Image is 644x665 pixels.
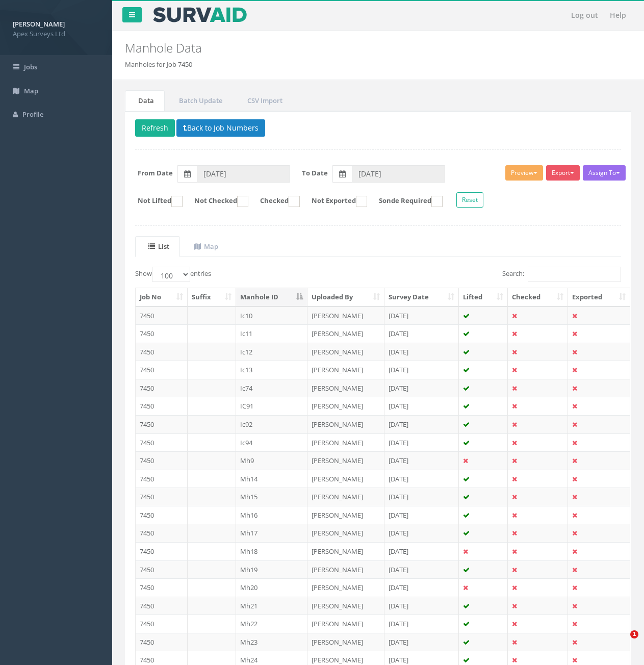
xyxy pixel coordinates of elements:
[136,578,188,597] td: 7450
[307,560,384,579] td: [PERSON_NAME]
[136,397,188,415] td: 7450
[136,306,188,325] td: 7450
[307,488,384,506] td: [PERSON_NAME]
[384,560,459,579] td: [DATE]
[307,633,384,651] td: [PERSON_NAME]
[125,60,192,69] li: Manholes for Job 7450
[236,343,308,361] td: Ic12
[609,630,634,655] iframe: Intercom live chat
[384,615,459,633] td: [DATE]
[307,578,384,597] td: [PERSON_NAME]
[384,433,459,452] td: [DATE]
[384,470,459,488] td: [DATE]
[307,542,384,560] td: [PERSON_NAME]
[307,379,384,397] td: [PERSON_NAME]
[236,306,308,325] td: Ic10
[136,560,188,579] td: 7450
[236,324,308,343] td: Ic11
[136,415,188,433] td: 7450
[384,597,459,615] td: [DATE]
[166,90,233,111] a: Batch Update
[384,633,459,651] td: [DATE]
[384,288,459,306] th: Survey Date: activate to sort column ascending
[307,288,384,306] th: Uploaded By: activate to sort column ascending
[236,361,308,379] td: Ic13
[384,379,459,397] td: [DATE]
[236,470,308,488] td: Mh14
[24,86,38,95] span: Map
[125,90,165,111] a: Data
[125,41,545,55] h2: Manhole Data
[384,343,459,361] td: [DATE]
[136,433,188,452] td: 7450
[136,379,188,397] td: 7450
[307,597,384,615] td: [PERSON_NAME]
[384,488,459,506] td: [DATE]
[307,470,384,488] td: [PERSON_NAME]
[236,379,308,397] td: Ic74
[307,506,384,524] td: [PERSON_NAME]
[384,578,459,597] td: [DATE]
[250,196,300,207] label: Checked
[236,578,308,597] td: Mh20
[307,397,384,415] td: [PERSON_NAME]
[384,451,459,470] td: [DATE]
[307,433,384,452] td: [PERSON_NAME]
[505,165,543,181] button: Preview
[236,397,308,415] td: IC91
[302,168,328,178] label: To Date
[459,288,508,306] th: Lifted: activate to sort column ascending
[236,488,308,506] td: Mh15
[236,415,308,433] td: Ic92
[307,361,384,379] td: [PERSON_NAME]
[181,236,229,257] a: Map
[136,597,188,615] td: 7450
[307,615,384,633] td: [PERSON_NAME]
[236,433,308,452] td: Ic94
[136,542,188,560] td: 7450
[384,415,459,433] td: [DATE]
[136,633,188,651] td: 7450
[148,242,169,251] uib-tab-heading: List
[236,633,308,651] td: Mh23
[136,488,188,506] td: 7450
[24,62,37,71] span: Jobs
[307,306,384,325] td: [PERSON_NAME]
[152,267,190,282] select: Showentries
[197,165,290,183] input: From Date
[236,506,308,524] td: Mh16
[352,165,445,183] input: To Date
[307,343,384,361] td: [PERSON_NAME]
[301,196,367,207] label: Not Exported
[236,615,308,633] td: Mh22
[236,288,308,306] th: Manhole ID: activate to sort column descending
[138,168,173,178] label: From Date
[136,343,188,361] td: 7450
[384,542,459,560] td: [DATE]
[384,397,459,415] td: [DATE]
[135,267,211,282] label: Show entries
[456,192,483,208] button: Reset
[583,165,626,181] button: Assign To
[528,267,621,282] input: Search:
[136,361,188,379] td: 7450
[22,110,43,119] span: Profile
[136,524,188,542] td: 7450
[384,506,459,524] td: [DATE]
[236,560,308,579] td: Mh19
[307,451,384,470] td: [PERSON_NAME]
[546,165,580,181] button: Export
[135,236,180,257] a: List
[307,415,384,433] td: [PERSON_NAME]
[384,324,459,343] td: [DATE]
[307,324,384,343] td: [PERSON_NAME]
[384,361,459,379] td: [DATE]
[136,615,188,633] td: 7450
[136,451,188,470] td: 7450
[236,542,308,560] td: Mh18
[369,196,443,207] label: Sonde Required
[176,119,265,137] button: Back to Job Numbers
[136,288,188,306] th: Job No: activate to sort column ascending
[184,196,248,207] label: Not Checked
[194,242,218,251] uib-tab-heading: Map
